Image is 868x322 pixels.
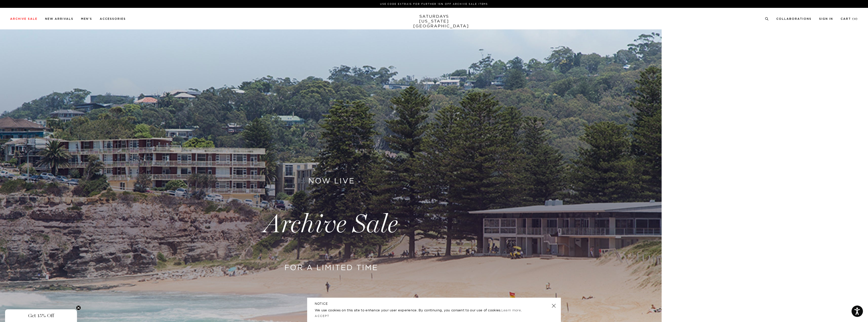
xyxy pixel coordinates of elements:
a: SATURDAYS[US_STATE][GEOGRAPHIC_DATA] [413,14,455,28]
a: Learn more [501,308,521,312]
a: Accept [315,314,329,318]
a: Cart (0) [841,17,858,20]
small: 0 [854,18,856,20]
a: Men's [81,17,92,20]
a: Accessories [100,17,126,20]
span: Get 15% Off [28,313,54,319]
a: Archive Sale [10,17,37,20]
p: We use cookies on this site to enhance your user experience. By continuing, you consent to our us... [315,308,535,313]
p: Use Code EXTRA15 for Further 15% Off Archive Sale Items [12,2,856,6]
a: Collaborations [776,17,812,20]
a: New Arrivals [45,17,73,20]
h5: NOTICE [315,301,553,306]
button: Close teaser [76,305,81,310]
a: Sign In [819,17,833,20]
div: Get 15% OffClose teaser [5,309,77,322]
